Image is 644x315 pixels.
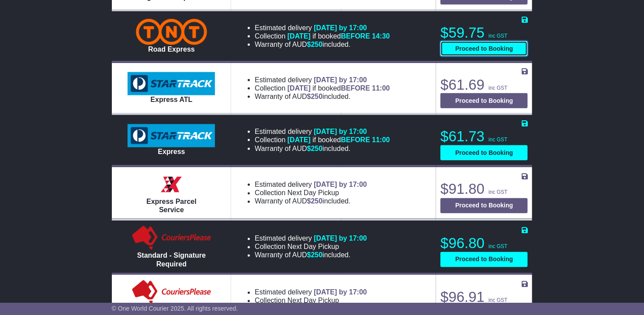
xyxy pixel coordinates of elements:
span: inc GST [488,85,507,91]
span: inc GST [488,136,507,143]
span: 250 [311,252,323,259]
span: Express [158,148,185,155]
img: TNT Domestic: Road Express [136,19,207,45]
span: $ [307,93,323,100]
li: Estimated delivery [255,76,390,84]
span: 14:30 [372,32,390,40]
p: $96.80 [440,235,528,252]
li: Warranty of AUD included. [255,144,390,153]
span: inc GST [488,244,507,250]
button: Proceed to Booking [440,252,528,267]
li: Warranty of AUD included. [255,92,390,101]
p: $59.75 [440,24,528,42]
span: 11:00 [372,136,390,143]
li: Collection [255,189,367,197]
span: $ [307,198,323,205]
span: inc GST [488,297,507,304]
span: [DATE] by 17:00 [314,24,367,31]
span: Express ATL [150,96,192,103]
span: Next Day Pickup [287,243,339,251]
li: Estimated delivery [255,24,390,32]
span: $ [307,252,323,259]
span: [DATE] by 17:00 [314,289,367,296]
img: StarTrack: Express [128,124,215,148]
img: Couriers Please: Standard - Authority to Leave [130,280,213,306]
img: StarTrack: Express ATL [128,72,215,96]
span: [DATE] [287,32,311,40]
p: $61.69 [440,76,528,94]
span: Standard - Signature Required [137,252,206,268]
span: $ [307,145,323,152]
span: BEFORE [341,84,370,92]
li: Collection [255,136,390,144]
span: BEFORE [341,32,370,40]
span: 11:00 [372,84,390,92]
span: [DATE] by 17:00 [314,76,367,84]
li: Estimated delivery [255,127,390,136]
span: [DATE] by 17:00 [314,181,367,188]
span: Road Express [148,45,195,53]
li: Collection [255,297,367,305]
span: Next Day Pickup [287,297,339,304]
span: inc GST [488,189,507,196]
p: $96.91 [440,289,528,306]
span: 250 [311,41,323,48]
span: BEFORE [341,136,370,143]
button: Proceed to Booking [440,41,528,56]
li: Warranty of AUD included. [255,197,367,206]
span: 250 [311,93,323,100]
li: Warranty of AUD included. [255,40,390,49]
span: [DATE] by 17:00 [314,128,367,135]
li: Warranty of AUD included. [255,251,367,259]
li: Collection [255,84,390,92]
li: Estimated delivery [255,180,367,189]
span: [DATE] by 17:00 [314,235,367,242]
li: Collection [255,243,367,251]
span: [DATE] [287,84,311,92]
button: Proceed to Booking [440,93,528,108]
p: $61.73 [440,128,528,145]
span: 250 [311,198,323,205]
span: [DATE] [287,136,311,143]
button: Proceed to Booking [440,145,528,161]
span: inc GST [488,33,507,39]
span: 250 [311,145,323,152]
li: Estimated delivery [255,234,367,243]
span: $ [307,41,323,48]
img: Couriers Please: Standard - Signature Required [130,225,213,252]
span: Express Parcel Service [146,198,197,214]
span: if booked [287,136,390,143]
span: if booked [287,32,390,40]
li: Estimated delivery [255,288,367,297]
span: © One World Courier 2025. All rights reserved. [112,305,238,312]
p: $91.80 [440,181,528,198]
span: Next Day Pickup [287,189,339,197]
img: Border Express: Express Parcel Service [158,171,184,198]
span: if booked [287,84,390,92]
li: Collection [255,32,390,40]
button: Proceed to Booking [440,198,528,213]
